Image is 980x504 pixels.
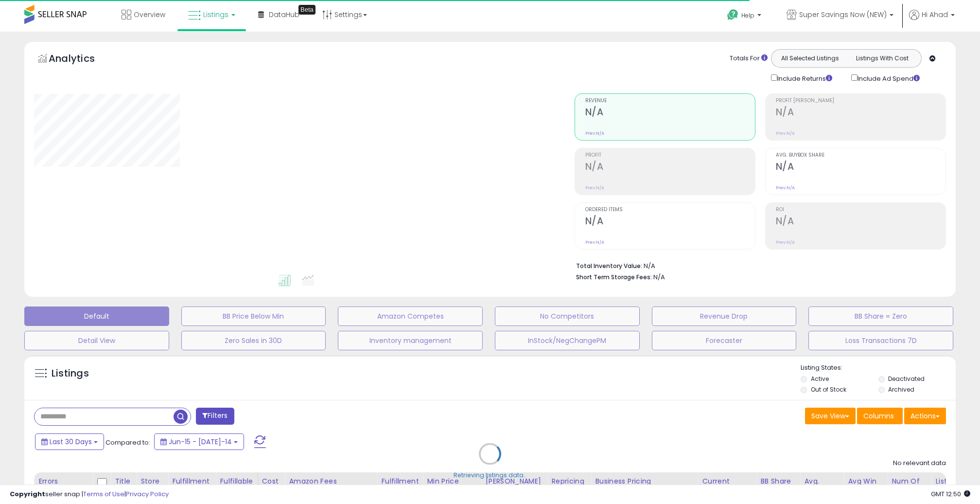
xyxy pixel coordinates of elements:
[585,216,755,229] h2: N/A
[181,331,326,350] button: Zero Sales in 30D
[741,11,754,19] span: Help
[24,331,169,350] button: Detail View
[576,273,652,281] b: Short Term Storage Fees:
[776,98,945,104] span: Profit [PERSON_NAME]
[776,216,945,229] h2: N/A
[585,239,604,245] small: Prev: N/A
[585,207,755,213] span: Ordered Items
[24,306,169,326] button: Default
[808,306,953,326] button: BB Share = Zero
[652,306,797,326] button: Revenue Drop
[774,52,846,65] button: All Selected Listings
[730,54,768,63] div: Totals For
[576,262,642,270] b: Total Inventory Value:
[495,306,640,326] button: No Competitors
[776,153,945,158] span: Avg. Buybox Share
[269,10,299,19] span: DataHub
[776,207,945,213] span: ROI
[495,331,640,350] button: InStock/NegChangePM
[808,331,953,350] button: Loss Transactions 7D
[181,306,326,326] button: BB Price Below Min
[585,161,755,174] h2: N/A
[776,185,795,191] small: Prev: N/A
[764,72,844,84] div: Include Returns
[585,107,755,120] h2: N/A
[776,161,945,174] h2: N/A
[844,72,935,84] div: Include Ad Spend
[653,272,665,282] span: N/A
[652,331,797,350] button: Forecaster
[203,10,228,19] span: Listings
[585,185,604,191] small: Prev: N/A
[727,9,739,21] i: Get Help
[585,130,604,136] small: Prev: N/A
[799,10,887,19] span: Super Savings Now (NEW)
[585,98,755,104] span: Revenue
[719,1,771,32] a: Help
[298,5,315,15] div: Tooltip anchor
[776,130,795,136] small: Prev: N/A
[10,490,169,499] div: seller snap | |
[909,10,955,32] a: Hi Ahad
[338,331,483,350] button: Inventory management
[134,10,165,19] span: Overview
[576,259,939,271] li: N/A
[49,52,114,68] h5: Analytics
[922,10,948,19] span: Hi Ahad
[776,239,795,245] small: Prev: N/A
[338,306,483,326] button: Amazon Competes
[454,471,526,480] div: Retrieving listings data..
[846,52,918,65] button: Listings With Cost
[585,153,755,158] span: Profit
[776,107,945,120] h2: N/A
[10,489,45,499] strong: Copyright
